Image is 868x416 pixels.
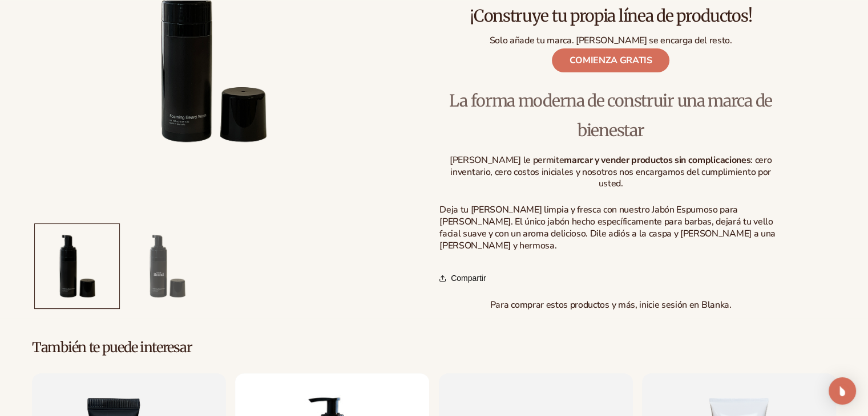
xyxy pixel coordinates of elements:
[125,224,209,308] button: Cargar la imagen 2 en la vista de galería
[450,154,564,166] font: [PERSON_NAME] le permite
[35,224,119,308] button: Cargar imagen 1 en la vista de galería
[470,6,752,26] font: ¡Construye tu propia línea de productos!
[439,203,776,251] font: Deja tu [PERSON_NAME] limpia y fresca con nuestro Jabón Espumoso para [PERSON_NAME]. El único jab...
[451,274,486,283] font: Compartir
[569,54,652,67] font: COMIENZA GRATIS
[449,91,772,141] font: La forma moderna de construir una marca de bienestar
[490,34,732,47] font: Solo añade tu marca. [PERSON_NAME] se encarga del resto.
[32,338,192,356] font: También te puede interesar
[829,377,856,405] div: Open Intercom Messenger
[552,48,669,72] a: COMIENZA GRATIS
[490,299,732,311] font: Para comprar estos productos y más, inicie sesión en Blanka.
[450,154,772,190] font: : cero inventario, cero costos iniciales y nosotros nos encargamos del cumplimiento por usted.
[439,266,489,291] button: Compartir
[564,154,750,166] font: marcar y vender productos sin complicaciones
